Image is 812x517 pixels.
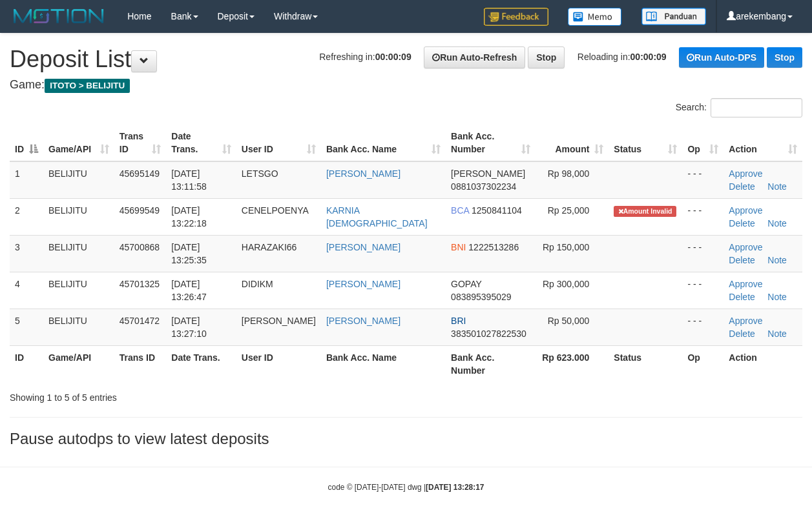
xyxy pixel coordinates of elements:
span: [PERSON_NAME] [242,316,316,326]
th: Op: activate to sort column ascending [682,125,724,161]
span: Rp 50,000 [548,316,590,326]
th: Bank Acc. Name [321,345,446,382]
span: Reloading in: [578,52,667,62]
a: Delete [729,181,755,192]
strong: [DATE] 13:28:17 [426,483,484,492]
a: Stop [528,46,565,68]
th: Bank Acc. Name: activate to sort column ascending [321,125,446,161]
div: Showing 1 to 5 of 5 entries [10,386,329,404]
a: Delete [729,292,755,302]
td: BELIJITU [43,309,114,345]
span: CENELPOENYA [242,205,309,216]
span: BRI [451,316,466,326]
span: [DATE] 13:22:18 [171,205,207,228]
input: Search: [711,98,802,117]
th: Status: activate to sort column ascending [609,125,682,161]
span: [PERSON_NAME] [451,168,525,179]
td: - - - [682,272,724,309]
td: 2 [10,198,43,235]
span: Rp 98,000 [548,168,590,179]
span: 45701472 [120,316,160,326]
span: ITOTO > BELIJITU [45,79,130,93]
th: Bank Acc. Number: activate to sort column ascending [446,125,536,161]
a: Note [767,255,787,265]
span: BNI [451,242,466,252]
img: Button%20Memo.svg [568,8,622,26]
td: 1 [10,161,43,199]
th: ID [10,345,43,382]
label: Search: [676,98,802,117]
th: Bank Acc. Number [446,345,536,382]
a: Delete [729,255,755,265]
span: Copy 083895395029 to clipboard [451,292,511,302]
td: - - - [682,235,724,272]
a: Stop [767,47,802,68]
a: [PERSON_NAME] [326,316,401,326]
strong: 00:00:09 [375,52,411,62]
a: Run Auto-DPS [679,47,764,68]
a: Note [767,218,787,228]
td: - - - [682,161,724,199]
a: Note [767,329,787,339]
a: Approve [729,279,762,289]
th: Trans ID: activate to sort column ascending [114,125,167,161]
span: [DATE] 13:26:47 [171,279,207,302]
a: Note [767,292,787,302]
span: [DATE] 13:25:35 [171,242,207,265]
td: 4 [10,272,43,309]
th: Amount: activate to sort column ascending [536,125,609,161]
td: BELIJITU [43,272,114,309]
th: Date Trans.: activate to sort column ascending [166,125,236,161]
strong: 00:00:09 [630,52,667,62]
th: Game/API [43,345,114,382]
a: Note [767,181,787,192]
a: Approve [729,242,762,252]
a: KARNIA [DEMOGRAPHIC_DATA] [326,205,428,228]
h4: Game: [10,79,802,92]
span: Copy 1222513286 to clipboard [468,242,519,252]
a: Delete [729,218,755,228]
span: GOPAY [451,279,481,289]
th: ID: activate to sort column descending [10,125,43,161]
a: [PERSON_NAME] [326,279,401,289]
td: 3 [10,235,43,272]
th: Rp 623.000 [536,345,609,382]
span: [DATE] 13:11:58 [171,168,207,192]
img: Feedback.jpg [484,8,548,26]
span: Rp 25,000 [548,205,590,216]
h3: Pause autodps to view latest deposits [10,431,802,447]
td: - - - [682,309,724,345]
th: Trans ID [114,345,167,382]
a: Delete [729,329,755,339]
span: Copy 383501027822530 to clipboard [451,329,526,339]
span: 45695149 [120,168,160,179]
th: Action: activate to sort column ascending [724,125,802,161]
td: BELIJITU [43,161,114,199]
span: 45699549 [120,205,160,216]
span: HARAZAKI66 [242,242,297,252]
small: code © [DATE]-[DATE] dwg | [328,483,484,492]
a: Approve [729,205,762,216]
td: BELIJITU [43,235,114,272]
img: MOTION_logo.png [10,6,108,26]
span: Rp 300,000 [543,279,589,289]
td: BELIJITU [43,198,114,235]
img: panduan.png [641,8,706,25]
a: Run Auto-Refresh [424,46,525,68]
a: [PERSON_NAME] [326,242,401,252]
span: 45700868 [120,242,160,252]
span: Amount is not matched [614,206,676,217]
span: Refreshing in: [319,52,411,62]
th: Op [682,345,724,382]
span: Copy 1250841104 to clipboard [472,205,522,216]
span: BCA [451,205,469,216]
th: Date Trans. [166,345,236,382]
span: Copy 0881037302234 to clipboard [451,181,516,192]
span: Rp 150,000 [543,242,589,252]
th: User ID [236,345,321,382]
h1: Deposit List [10,46,802,72]
span: LETSGO [242,168,278,179]
span: [DATE] 13:27:10 [171,316,207,339]
a: [PERSON_NAME] [326,168,401,179]
th: Action [724,345,802,382]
